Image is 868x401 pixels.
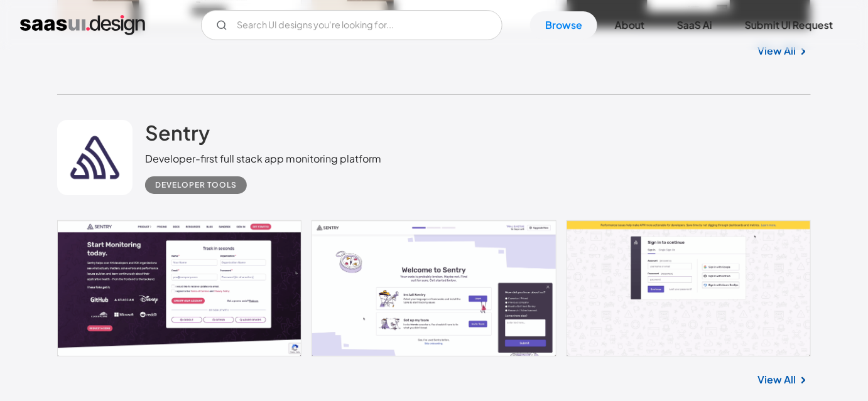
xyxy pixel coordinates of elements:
a: SaaS Ai [662,11,727,39]
div: Developer-first full stack app monitoring platform [145,151,381,166]
a: About [600,11,659,39]
h2: Sentry [145,120,210,145]
a: home [20,15,145,35]
a: View All [757,372,796,387]
a: View All [757,43,796,58]
input: Search UI designs you're looking for... [201,10,502,40]
form: Email Form [201,10,502,40]
a: Browse [530,11,597,39]
div: Developer tools [155,178,237,193]
a: Submit UI Request [730,11,848,39]
a: Sentry [145,120,210,151]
